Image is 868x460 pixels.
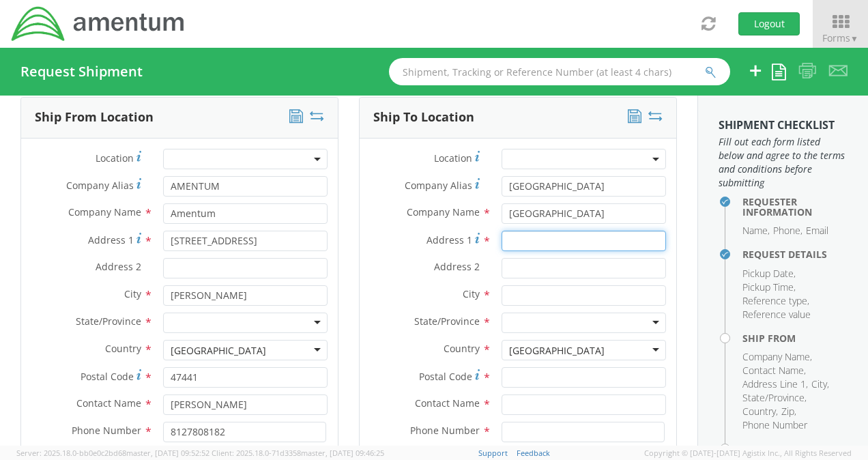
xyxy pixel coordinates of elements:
div: [GEOGRAPHIC_DATA] [509,344,605,358]
li: Phone Number [742,418,807,432]
li: Pickup Date [742,267,796,281]
li: Pickup Time [742,281,796,294]
input: Shipment, Tracking or Reference Number (at least 4 chars) [389,58,730,85]
span: State/Province [76,315,141,328]
span: master, [DATE] 09:52:52 [126,448,209,458]
span: Server: 2025.18.0-bb0e0c2bd68 [16,448,209,458]
span: Postal Code [81,370,134,383]
li: Country [742,405,778,418]
span: Phone Number [410,424,480,437]
span: State/Province [414,315,480,328]
li: Company Name [742,350,812,364]
span: Address 1 [88,233,134,246]
span: Client: 2025.18.0-71d3358 [212,448,384,458]
a: Support [478,448,508,458]
img: dyn-intl-logo-049831509241104b2a82.png [10,5,186,43]
span: Company Alias [405,179,472,192]
h4: Request Shipment [20,64,143,79]
span: City [124,287,141,300]
span: Address 1 [426,233,472,246]
h4: Request Details [742,249,848,259]
span: City [463,287,480,300]
span: Country [105,342,141,355]
span: Contact Name [76,397,141,409]
h3: Shipment Checklist [719,119,848,132]
button: Logout [738,12,800,35]
span: Forms [822,31,858,44]
li: Zip [781,405,796,418]
span: Fill out each form listed below and agree to the terms and conditions before submitting [719,135,848,190]
div: [GEOGRAPHIC_DATA] [171,344,266,358]
h4: Requester Information [742,197,848,218]
li: City [811,377,829,391]
span: ▼ [850,33,858,44]
span: Address 2 [434,260,480,273]
li: Reference type [742,294,809,308]
span: Copyright © [DATE]-[DATE] Agistix Inc., All Rights Reserved [644,448,852,459]
span: master, [DATE] 09:46:25 [301,448,384,458]
h4: Ship From [742,333,848,343]
li: Email [806,224,828,238]
span: Location [96,152,134,164]
span: Address 2 [96,260,141,273]
span: Contact Name [415,397,480,409]
li: Phone [773,224,802,238]
h4: Ship To [742,444,848,454]
span: Phone Number [72,424,141,437]
li: State/Province [742,391,807,405]
span: Company Name [68,205,141,218]
span: Company Name [407,205,480,218]
h3: Ship To Location [373,111,474,124]
li: Reference value [742,308,811,321]
span: Location [434,152,472,164]
span: Postal Code [419,370,472,383]
li: Address Line 1 [742,377,808,391]
a: Feedback [517,448,550,458]
li: Name [742,224,770,238]
li: Contact Name [742,364,806,377]
h3: Ship From Location [35,111,154,124]
span: Company Alias [66,179,134,192]
span: Country [444,342,480,355]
